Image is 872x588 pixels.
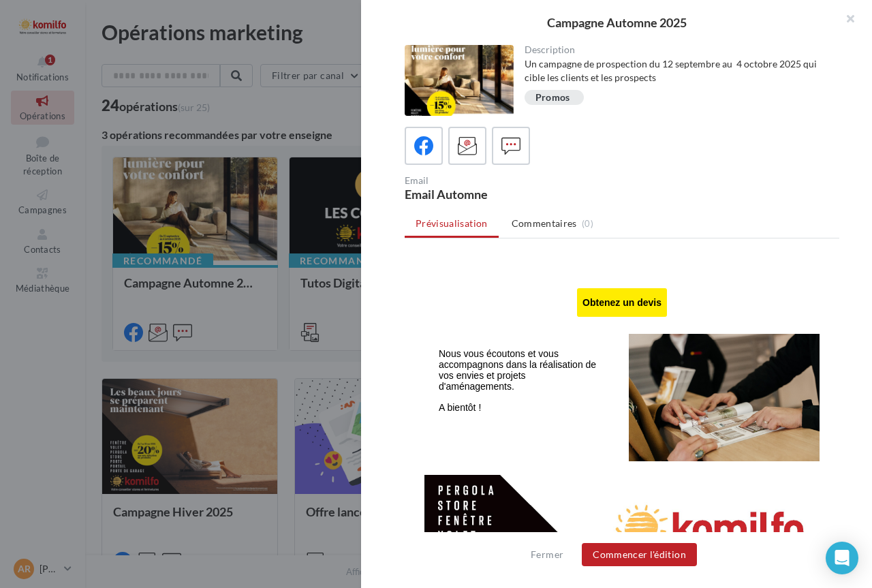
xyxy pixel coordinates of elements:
[405,176,617,185] div: Email
[34,88,191,131] span: Nous vous écoutons et vous accompagnons dans la réalisation de vos envies et projets d'aménagements.
[826,542,858,574] div: Open Intercom Messenger
[512,217,577,230] span: Commentaires
[582,218,593,229] span: (0)
[535,93,570,103] div: Promos
[34,142,76,153] span: A bientôt !
[383,16,850,29] div: Campagne Automne 2025
[525,45,829,55] div: Description
[20,215,415,335] img: PRODUITS_LOGO_Signature_Mail_3681x1121_V1-page-001.jpg
[582,543,697,566] button: Commencer l'édition
[173,37,262,48] a: Obtenez un devis
[405,188,617,200] div: Email Automne
[525,546,569,563] button: Fermer
[224,74,415,201] img: DSC04021.jpg
[525,57,829,84] div: Un campagne de prospection du 12 septembre au 4 octobre 2025 qui cible les clients et les prospects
